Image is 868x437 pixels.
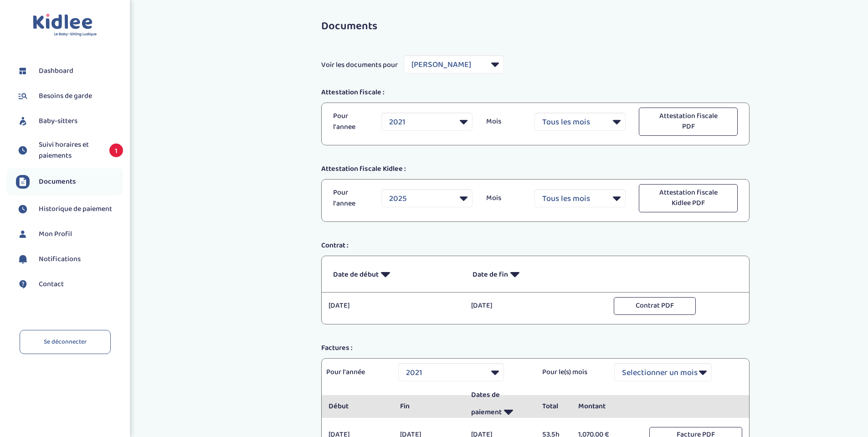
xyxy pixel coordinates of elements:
[39,229,72,240] span: Mon Profil
[326,367,385,378] p: Pour l'année
[329,300,457,311] p: [DATE]
[614,297,696,315] button: Contrat PDF
[39,139,100,161] span: Suivi horaires et paiements
[16,278,123,291] a: Contact
[39,116,77,127] span: Baby-sitters
[486,116,521,127] p: Mois
[16,89,30,103] img: besoin.svg
[16,139,123,161] a: Suivi horaires et paiements 1
[471,300,600,311] p: [DATE]
[16,175,123,189] a: Documents
[639,108,738,136] button: Attestation fiscale PDF
[16,89,123,103] a: Besoins de garde
[109,144,123,157] span: 1
[314,343,756,354] div: Factures :
[473,263,598,285] p: Date de fin
[39,176,76,187] span: Documents
[333,111,368,133] p: Pour l'annee
[39,279,64,290] span: Contact
[16,114,123,128] a: Baby-sitters
[39,66,73,77] span: Dashboard
[471,390,529,423] p: Dates de paiement
[639,116,738,126] a: Attestation fiscale PDF
[542,401,564,412] p: Total
[329,401,386,412] p: Début
[16,252,30,266] img: notification.svg
[16,175,30,189] img: documents.svg
[16,227,123,241] a: Mon Profil
[486,193,521,204] p: Mois
[39,204,112,215] span: Historique de paiement
[16,278,30,291] img: contact.svg
[400,401,457,412] p: Fin
[20,330,111,354] a: Se déconnecter
[333,187,368,209] p: Pour l'annee
[578,401,636,412] p: Montant
[333,263,459,285] p: Date de début
[16,202,30,216] img: suivihoraire.svg
[542,367,601,378] p: Pour le(s) mois
[16,144,30,157] img: suivihoraire.svg
[39,91,92,102] span: Besoins de garde
[639,193,738,203] a: Attestation fiscale Kidlee PDF
[16,64,30,78] img: dashboard.svg
[16,227,30,241] img: profil.svg
[321,60,398,71] span: Voir les documents pour
[321,21,750,32] h3: Documents
[39,254,81,265] span: Notifications
[16,114,30,128] img: babysitters.svg
[33,14,97,37] img: logo.svg
[314,164,756,175] div: Attestation fiscale Kidlee :
[16,64,123,78] a: Dashboard
[314,240,756,251] div: Contrat :
[614,300,696,310] a: Contrat PDF
[16,252,123,266] a: Notifications
[314,87,756,98] div: Attestation fiscale :
[639,184,738,212] button: Attestation fiscale Kidlee PDF
[16,202,123,216] a: Historique de paiement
